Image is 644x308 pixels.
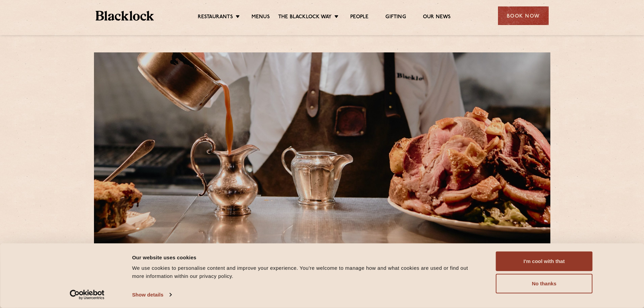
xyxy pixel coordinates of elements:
[350,14,368,21] a: People
[385,14,406,21] a: Gifting
[132,264,481,280] div: We use cookies to personalise content and improve your experience. You're welcome to manage how a...
[198,14,233,21] a: Restaurants
[252,14,270,21] a: Menus
[496,252,593,271] button: I'm cool with that
[132,253,481,261] div: Our website uses cookies
[423,14,451,21] a: Our News
[96,11,154,21] img: BL_Textured_Logo-footer-cropped.svg
[57,290,117,300] a: Usercentrics Cookiebot - opens in a new window
[278,14,332,21] a: The Blacklock Way
[498,6,549,25] div: Book Now
[132,290,171,300] a: Show details
[496,274,593,293] button: No thanks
